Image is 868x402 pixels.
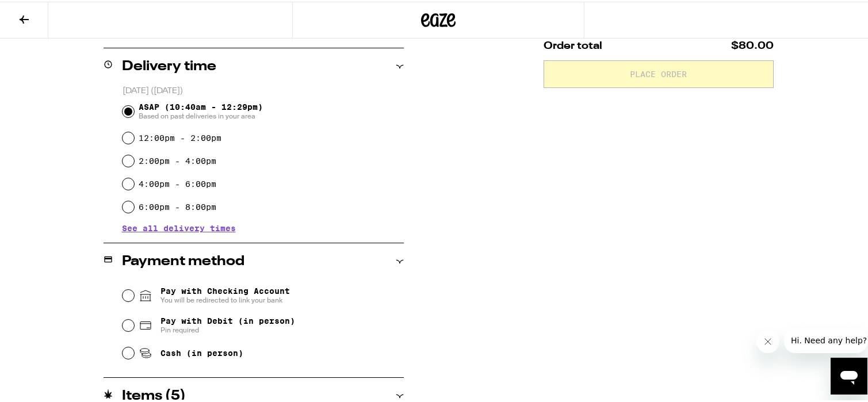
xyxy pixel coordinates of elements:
span: Cash (in person) [160,347,243,356]
iframe: Close message [756,328,779,351]
p: [DATE] ([DATE]) [123,84,404,95]
label: 6:00pm - 8:00pm [139,201,216,210]
span: Pin required [160,324,295,333]
h2: Payment method [122,253,244,267]
span: You will be redirected to link your bank [160,294,290,303]
iframe: Message from company [784,326,867,351]
label: 4:00pm - 6:00pm [139,178,216,187]
span: Based on past deliveries in your area [139,110,263,119]
button: Place Order [544,59,774,86]
span: Order total [544,39,602,49]
span: ASAP (10:40am - 12:29pm) [139,101,263,119]
h2: Delivery time [122,58,216,72]
span: Pay with Checking Account [160,285,290,303]
span: Place Order [630,68,687,76]
h2: Items ( 5 ) [122,388,186,401]
iframe: Button to launch messaging window [831,356,867,393]
label: 2:00pm - 4:00pm [139,155,216,164]
span: Pay with Debit (in person) [160,315,295,324]
button: See all delivery times [122,223,236,231]
span: $80.00 [731,39,774,49]
label: 12:00pm - 2:00pm [139,132,221,141]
